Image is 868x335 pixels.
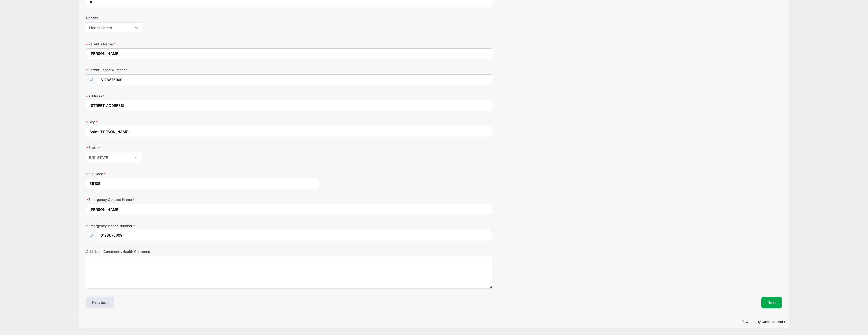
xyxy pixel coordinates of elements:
[83,319,785,324] p: Powered by Camp Network
[86,223,318,228] label: Emergency Phone Number
[86,67,318,72] label: Parent Phone Number
[86,297,115,308] button: Previous
[86,197,318,202] label: Emergency Contact Name
[86,145,318,150] label: State
[761,297,782,308] button: Next
[86,15,318,21] label: Gender
[97,74,492,85] input: (xxx) xxx-xxxx
[86,171,318,176] label: Zip Code
[86,94,318,99] label: Address
[97,230,492,241] input: (xxx) xxx-xxxx
[86,42,318,47] label: Parent's Name
[86,249,318,254] label: Additional Comments/Health Concerns
[86,119,318,124] label: City
[86,178,318,189] input: xxxxx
